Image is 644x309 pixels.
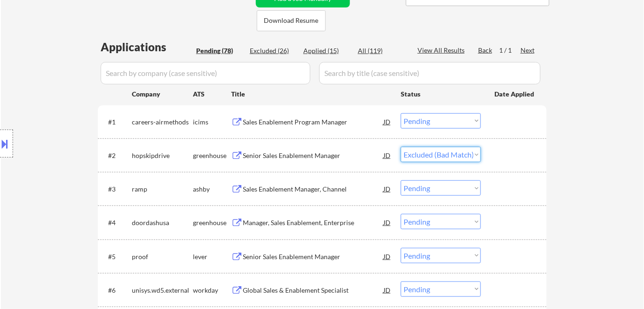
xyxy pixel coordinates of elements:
div: ATS [193,89,231,99]
div: JD [383,113,392,130]
div: proof [132,252,193,261]
div: Global Sales & Enablement Specialist [243,286,384,295]
div: Back [478,46,493,55]
div: Excluded (26) [250,46,296,55]
div: 1 / 1 [499,46,521,55]
div: View All Results [418,46,467,55]
div: Applications [101,41,193,53]
div: unisys.wd5.external [132,286,193,295]
div: Senior Sales Enablement Manager [243,252,384,261]
div: icims [193,117,231,127]
input: Search by title (case sensitive) [319,62,541,84]
div: JD [383,147,392,164]
div: Date Applied [494,89,535,99]
div: JD [383,180,392,197]
input: Search by company (case sensitive) [101,62,310,84]
div: Manager, Sales Enablement, Enterprise [243,218,384,227]
div: JD [383,214,392,231]
div: Applied (15) [303,46,350,55]
div: #5 [108,252,124,261]
div: greenhouse [193,218,231,227]
div: #6 [108,286,124,295]
div: lever [193,252,231,261]
div: All (119) [358,46,404,55]
button: Download Resume [257,10,326,31]
div: JD [383,282,392,298]
div: greenhouse [193,151,231,160]
div: Senior Sales Enablement Manager [243,151,384,160]
div: Pending (78) [196,46,243,55]
div: Sales Enablement Program Manager [243,117,384,127]
div: ashby [193,185,231,194]
div: Sales Enablement Manager, Channel [243,185,384,194]
div: Next [521,46,535,55]
div: workday [193,286,231,295]
div: Title [231,89,392,99]
div: JD [383,248,392,265]
div: Status [401,85,481,102]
